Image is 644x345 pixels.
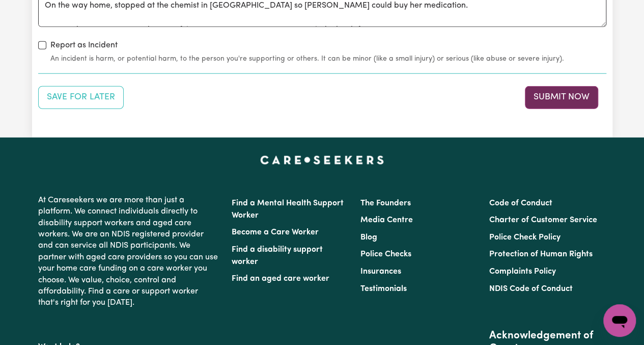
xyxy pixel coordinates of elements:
iframe: Button to launch messaging window [603,304,636,337]
a: Careseekers home page [260,156,384,164]
a: Complaints Policy [489,268,556,276]
a: Blog [360,233,377,242]
a: Charter of Customer Service [489,216,597,224]
a: Media Centre [360,216,413,224]
a: Find a disability support worker [232,246,323,266]
a: Become a Care Worker [232,228,319,236]
a: Police Checks [360,250,411,258]
a: Insurances [360,268,401,276]
small: An incident is harm, or potential harm, to the person you're supporting or others. It can be mino... [50,54,606,64]
a: The Founders [360,199,411,207]
button: Save your job report [38,86,124,109]
a: Protection of Human Rights [489,250,593,258]
a: Police Check Policy [489,233,561,242]
a: Testimonials [360,285,407,293]
a: Find an aged care worker [232,275,329,283]
a: Find a Mental Health Support Worker [232,199,344,220]
label: Report as Incident [50,39,118,51]
a: NDIS Code of Conduct [489,285,573,293]
button: Submit your job report [525,86,598,109]
a: Code of Conduct [489,199,552,207]
p: At Careseekers we are more than just a platform. We connect individuals directly to disability su... [38,191,219,313]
